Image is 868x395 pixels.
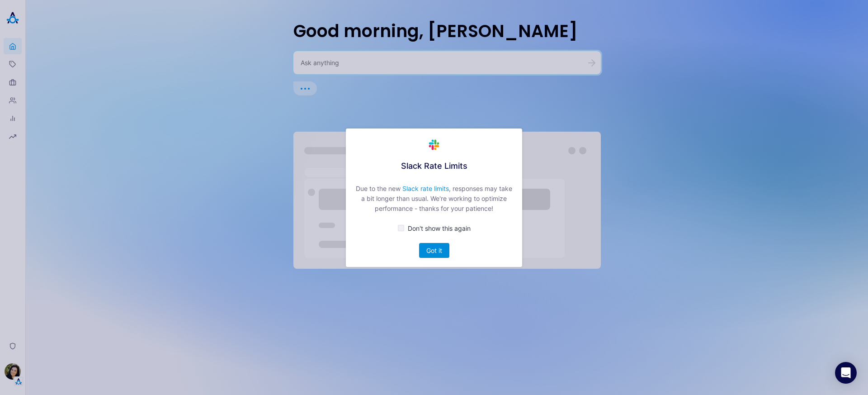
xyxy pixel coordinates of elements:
[419,243,449,258] button: Got it
[402,185,449,192] a: Slack rate limits
[398,224,471,232] button: Don't show this again
[355,184,513,214] div: Due to the new , responses may take a bit longer than usual. We're working to optimize performanc...
[401,138,467,173] div: Slack Rate Limits
[408,224,471,232] span: Don't show this again
[835,362,857,384] div: Open Intercom Messenger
